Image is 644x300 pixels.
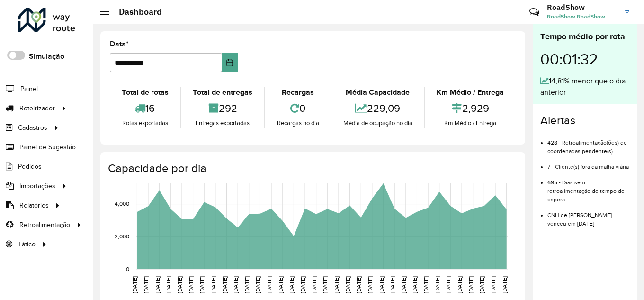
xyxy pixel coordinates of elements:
span: Painel [20,84,38,94]
h3: RoadShow [547,3,618,12]
text: [DATE] [423,276,429,293]
text: [DATE] [210,276,216,293]
text: [DATE] [456,276,463,293]
li: CNH de [PERSON_NAME] venceu em [DATE] [547,204,629,228]
li: 695 - Dias sem retroalimentação de tempo de espera [547,171,629,204]
text: 0 [126,266,129,272]
text: [DATE] [445,276,451,293]
text: [DATE] [266,276,272,293]
text: [DATE] [389,276,395,293]
span: Pedidos [18,162,42,172]
text: [DATE] [333,276,340,293]
text: [DATE] [255,276,261,293]
h4: Alertas [540,114,629,127]
h4: Capacidade por dia [108,162,516,175]
div: 0 [268,98,328,118]
button: Choose Date [222,53,238,72]
span: Retroalimentação [19,220,70,230]
text: [DATE] [356,276,362,293]
div: Tempo médio por rota [540,30,629,43]
span: RoadShow RoadShow [547,12,618,21]
span: Roteirizador [19,103,55,113]
text: [DATE] [188,276,194,293]
text: [DATE] [199,276,205,293]
text: [DATE] [277,276,284,293]
div: 16 [112,98,178,118]
text: [DATE] [479,276,485,293]
text: [DATE] [468,276,474,293]
text: 2,000 [115,233,129,239]
div: Rotas exportadas [112,118,178,128]
div: Total de rotas [112,87,178,98]
div: 00:01:32 [540,43,629,75]
h2: Dashboard [109,7,162,17]
span: Tático [18,239,36,249]
div: 2,929 [428,98,513,118]
text: [DATE] [300,276,306,293]
text: [DATE] [165,276,171,293]
text: [DATE] [490,276,496,293]
div: Média Capacidade [334,87,421,98]
text: [DATE] [322,276,328,293]
text: [DATE] [233,276,239,293]
div: 229,09 [334,98,421,118]
text: [DATE] [143,276,149,293]
text: [DATE] [378,276,385,293]
span: Relatórios [19,200,49,210]
a: Contato Rápido [524,2,545,22]
text: [DATE] [434,276,440,293]
text: [DATE] [367,276,373,293]
text: [DATE] [401,276,407,293]
div: Média de ocupação no dia [334,118,421,128]
text: [DATE] [411,276,418,293]
div: Recargas [268,87,328,98]
text: [DATE] [345,276,351,293]
div: Km Médio / Entrega [428,87,513,98]
div: 292 [183,98,261,118]
text: 4,000 [115,201,129,207]
div: Km Médio / Entrega [428,118,513,128]
li: 7 - Cliente(s) fora da malha viária [547,155,629,171]
text: [DATE] [177,276,183,293]
span: Cadastros [18,123,47,133]
div: Entregas exportadas [183,118,261,128]
span: Painel de Sugestão [19,142,76,152]
text: [DATE] [132,276,138,293]
div: Total de entregas [183,87,261,98]
label: Data [110,38,129,50]
text: [DATE] [154,276,161,293]
text: [DATE] [501,276,508,293]
text: [DATE] [288,276,295,293]
text: [DATE] [244,276,250,293]
span: Importações [19,181,55,191]
div: 14,81% menor que o dia anterior [540,75,629,98]
label: Simulação [29,51,64,62]
text: [DATE] [311,276,317,293]
li: 428 - Retroalimentação(ões) de coordenadas pendente(s) [547,131,629,155]
div: Recargas no dia [268,118,328,128]
text: [DATE] [222,276,228,293]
